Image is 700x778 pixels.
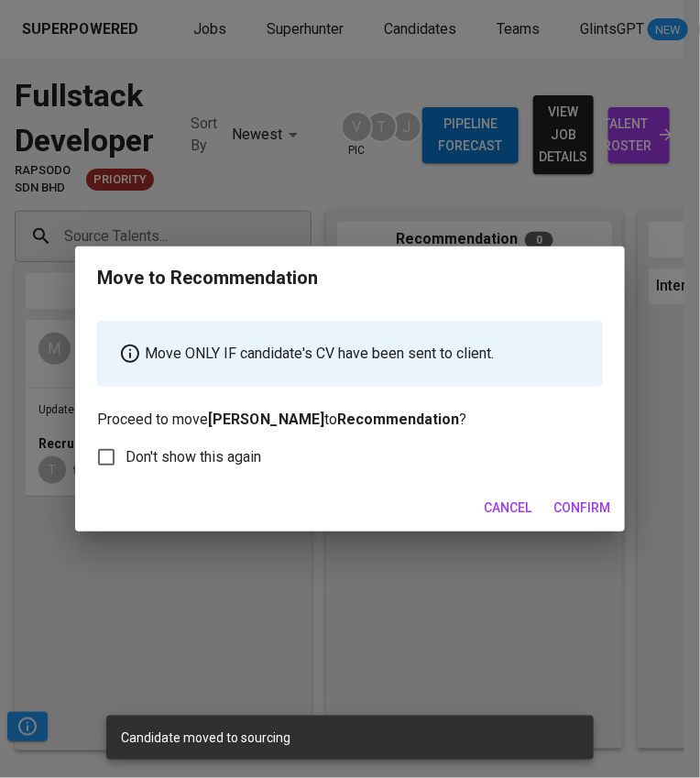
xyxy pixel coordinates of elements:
button: Cancel [476,491,539,525]
span: Confirm [553,497,610,520]
b: Recommendation [337,411,459,428]
span: Cancel [484,497,531,520]
b: [PERSON_NAME] [208,411,324,428]
span: Don't show this again [126,446,261,468]
p: Proceed to move to ? [97,321,603,431]
div: Move ONLY IF candidate's CV have been sent to client. [97,321,603,387]
button: Confirm [546,491,618,525]
div: Move to Recommendation [97,265,318,291]
div: Candidate moved to sourcing [121,729,579,747]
